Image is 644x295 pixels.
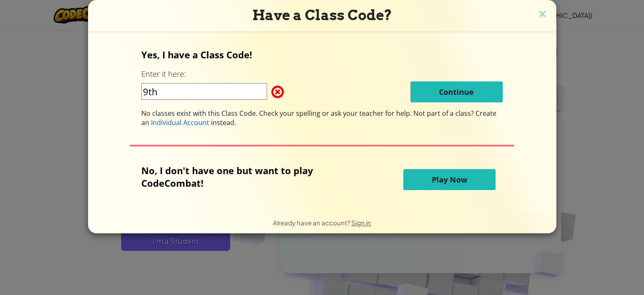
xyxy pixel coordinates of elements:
[351,219,371,227] a: Sign in
[273,219,351,227] span: Already have an account?
[537,8,548,21] img: close icon
[209,118,236,127] span: instead.
[410,81,503,102] button: Continue
[141,69,186,79] label: Enter it here:
[432,175,467,185] span: Play Now
[141,164,354,189] p: No, I don't have one but want to play CodeCombat!
[141,48,503,61] p: Yes, I have a Class Code!
[151,118,209,127] span: Individual Account
[141,109,496,127] span: Not part of a class? Create an
[141,109,413,118] span: No classes exist with this Class Code. Check your spelling or ask your teacher for help.
[403,169,496,190] button: Play Now
[439,87,474,97] span: Continue
[252,7,392,23] span: Have a Class Code?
